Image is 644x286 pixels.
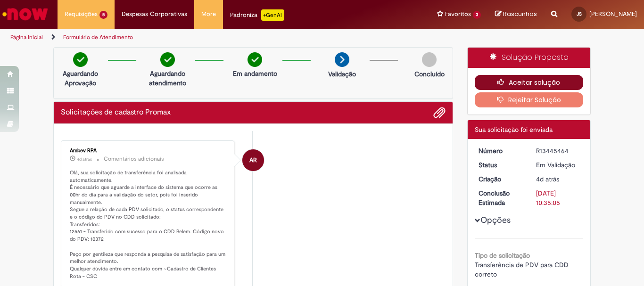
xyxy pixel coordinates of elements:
div: Solução Proposta [468,48,591,68]
span: Despesas Corporativas [122,9,187,19]
div: 25/08/2025 16:34:56 [536,174,580,184]
span: Favoritos [445,9,471,19]
p: +GenAi [261,9,284,21]
dt: Status [471,160,529,170]
p: Validação [328,69,356,79]
span: 4d atrás [77,156,92,162]
span: More [201,9,216,19]
button: Aceitar solução [475,75,584,90]
div: Em Validação [536,160,580,170]
img: ServiceNow [1,5,50,24]
a: Página inicial [10,33,43,41]
span: Transferência de PDV para CDD correto [475,261,570,278]
span: Requisições [65,9,98,19]
button: Rejeitar Solução [475,92,584,107]
b: Tipo de solicitação [475,251,530,260]
div: R13445464 [536,146,580,155]
p: Em andamento [233,69,277,78]
div: Padroniza [230,9,284,21]
img: check-circle-green.png [73,52,88,67]
div: Ambev RPA [70,148,227,154]
div: [DATE] 10:35:05 [536,188,580,207]
time: 26/08/2025 05:29:28 [77,156,92,162]
span: [PERSON_NAME] [589,10,637,18]
button: Adicionar anexos [433,106,446,119]
span: Rascunhos [503,9,537,18]
span: 4d atrás [536,175,559,183]
dt: Conclusão Estimada [471,188,529,207]
div: Ambev RPA [242,149,264,171]
span: Sua solicitação foi enviada [475,125,553,134]
a: Rascunhos [495,10,537,19]
img: img-circle-grey.png [422,52,437,67]
dt: Criação [471,174,529,184]
img: check-circle-green.png [160,52,175,67]
p: Olá, sua solicitação de transferência foi analisada automaticamente. É necessário que aguarde a i... [70,169,227,280]
a: Formulário de Atendimento [63,33,133,41]
ul: Trilhas de página [7,29,422,46]
img: check-circle-green.png [248,52,262,67]
span: 3 [473,11,481,19]
span: AR [249,149,257,172]
p: Aguardando atendimento [145,69,190,88]
small: Comentários adicionais [104,155,164,163]
time: 25/08/2025 16:34:56 [536,175,559,183]
dt: Número [471,146,529,155]
p: Aguardando Aprovação [58,69,103,88]
span: 5 [99,11,107,19]
h2: Solicitações de cadastro Promax Histórico de tíquete [61,108,171,117]
img: arrow-next.png [335,52,349,67]
span: JS [577,11,582,17]
p: Concluído [414,69,445,79]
